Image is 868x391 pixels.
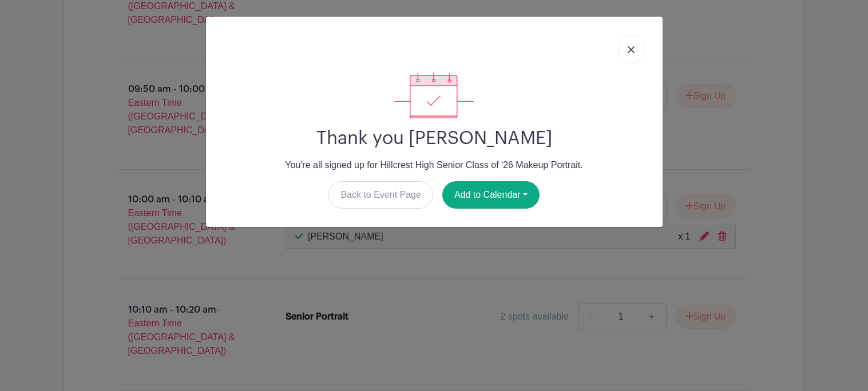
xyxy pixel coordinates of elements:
[394,73,473,118] img: signup_complete-c468d5dda3e2740ee63a24cb0ba0d3ce5d8a4ecd24259e683200fb1569d990c8.svg
[215,127,653,149] h2: Thank you [PERSON_NAME]
[628,46,635,53] img: close_button-5f87c8562297e5c2d7936805f587ecaba9071eb48480494691a3f1689db116b3.svg
[328,181,433,209] a: Back to Event Page
[215,158,653,172] p: You're all signed up for Hillcrest High Senior Class of '26 Makeup Portrait.
[442,181,540,209] button: Add to Calendar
